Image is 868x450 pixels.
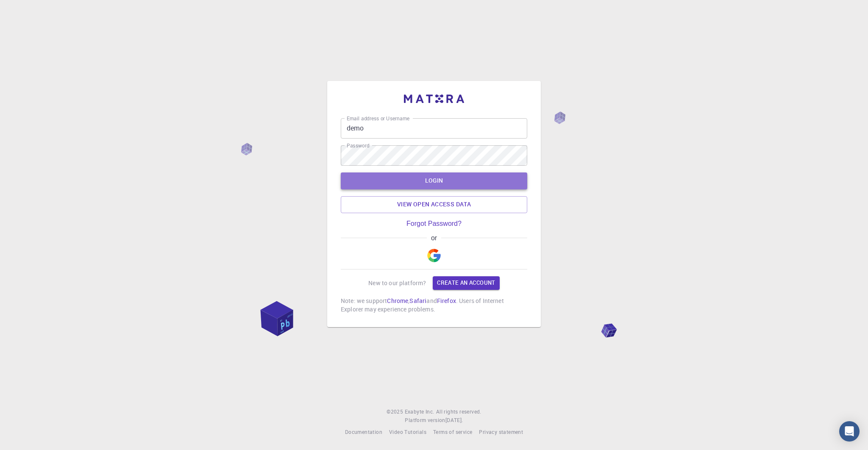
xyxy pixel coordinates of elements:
span: Video Tutorials [389,428,426,435]
a: Terms of service [433,428,472,436]
a: [DATE]. [445,416,463,425]
a: Chrome [387,297,408,305]
div: Open Intercom Messenger [839,421,860,442]
span: Platform version [405,416,445,425]
p: New to our platform? [368,279,426,287]
span: All rights reserved. [436,408,481,416]
label: Password [347,142,369,149]
a: View open access data [341,196,527,213]
span: Documentation [345,428,382,435]
label: Email address or Username [347,115,409,122]
a: Documentation [345,428,382,436]
button: LOGIN [341,172,527,189]
span: © 2025 [387,408,404,416]
span: or [427,234,441,242]
span: Terms of service [433,428,472,435]
a: Firefox [437,297,456,305]
span: Privacy statement [479,428,523,435]
a: Safari [409,297,426,305]
span: Support [18,6,48,14]
a: Exabyte Inc. [405,408,434,416]
a: Create an account [433,276,499,290]
span: Exabyte Inc. [405,408,434,415]
a: Forgot Password? [406,220,462,228]
img: Google [427,249,441,262]
span: [DATE] . [445,417,463,423]
a: Video Tutorials [389,428,426,436]
p: Note: we support , and . Users of Internet Explorer may experience problems. [341,297,527,314]
a: Privacy statement [479,428,523,436]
